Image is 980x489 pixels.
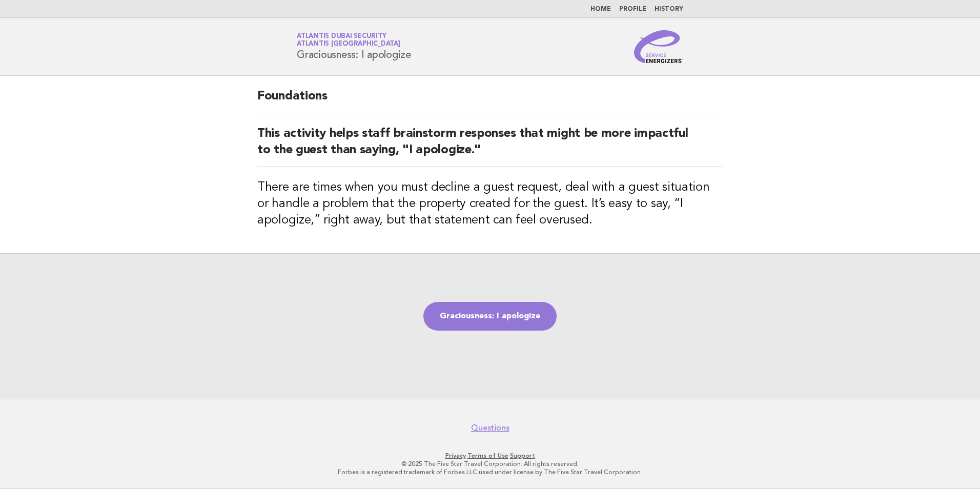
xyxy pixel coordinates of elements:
p: · · [176,452,804,460]
a: Support [510,452,535,459]
a: History [655,6,683,12]
a: Atlantis Dubai SecurityAtlantis [GEOGRAPHIC_DATA] [297,33,400,47]
h3: There are times when you must decline a guest request, deal with a guest situation or handle a pr... [257,179,723,229]
img: Service Energizers [634,30,683,63]
a: Privacy [445,452,466,459]
h2: This activity helps staff brainstorm responses that might be more impactful to the guest than say... [257,126,723,167]
h1: Graciousness: I apologize [297,33,411,60]
span: Atlantis [GEOGRAPHIC_DATA] [297,41,400,48]
h2: Foundations [257,88,723,113]
a: Home [590,6,611,12]
p: © 2025 The Five Star Travel Corporation. All rights reserved. [176,460,804,468]
a: Profile [619,6,646,12]
a: Terms of Use [467,452,508,459]
a: Questions [471,423,509,433]
p: Forbes is a registered trademark of Forbes LLC used under license by The Five Star Travel Corpora... [176,468,804,476]
a: Graciousness: I apologize [423,302,557,331]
